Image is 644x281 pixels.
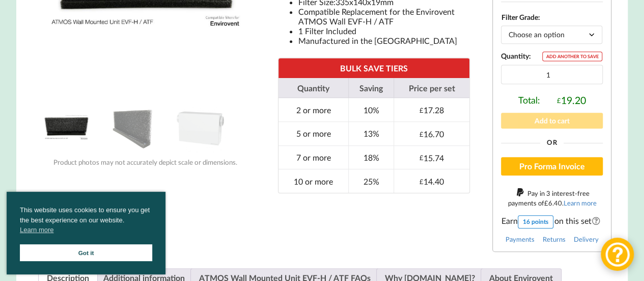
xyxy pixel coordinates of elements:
td: 18% [348,145,394,169]
a: cookies - Learn more [20,225,53,235]
td: 25% [348,169,394,193]
div: ADD ANOTHER TO SAVE [542,52,602,61]
a: Delivery [574,235,599,243]
div: 16 points [518,215,553,228]
div: Product photos may not accurately depict scale or dimensions. [33,158,259,166]
div: 14.40 [419,176,444,186]
label: Filter Grade [501,13,538,21]
span: £ [419,106,424,114]
span: £ [544,199,548,207]
div: 19.20 [557,94,586,106]
span: £ [419,177,424,186]
button: Pro Forma Invoice [501,157,603,175]
a: Learn more [563,199,596,207]
td: 10% [348,98,394,121]
div: cookieconsent [7,192,165,274]
span: £ [419,130,424,138]
span: Total: [518,94,540,106]
td: 7 or more [278,145,348,169]
a: Payments [505,235,534,243]
div: 6.40 [544,199,562,207]
a: Got it cookie [20,244,152,261]
td: 2 or more [278,98,348,121]
button: Add to cart [501,113,603,129]
span: £ [419,154,424,162]
span: Earn on this set [501,215,603,228]
td: 10 or more [278,169,348,193]
th: BULK SAVE TIERS [278,58,469,78]
span: Pay in 3 interest-free payments of . [508,189,596,207]
img: A Photo of an Envirovent ATMOS Wall Mounted PIV Unit. Compatible Replacement Filters available fr... [175,101,226,152]
li: Manufactured in the [GEOGRAPHIC_DATA] [298,36,470,45]
div: 15.74 [419,153,444,163]
a: Returns [543,235,566,243]
th: Price per set [394,78,469,98]
th: Quantity [278,78,348,98]
th: Saving [348,78,394,98]
input: Product quantity [501,65,603,84]
td: 5 or more [278,121,348,145]
li: Compatible Replacement for the Envirovent ATMOS Wall EVF-H / ATF [298,7,470,26]
span: This website uses cookies to ensure you get the best experience on our website. [20,205,152,238]
img: Envirovent ATMOS Wall Mounted Unit EVF-H / ATF Compatible Replacement Filter, Visible from the si... [108,101,159,152]
li: 1 Filter Included [298,26,470,36]
div: 17.28 [419,105,444,115]
div: Or [501,139,603,146]
td: 13% [348,121,394,145]
span: £ [557,96,561,105]
img: Envirovent ATMOS Wall Mounted Unit EVF-H / ATF Compatible Replacement Filter Set Available from M... [41,101,92,152]
div: 16.70 [419,129,444,139]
